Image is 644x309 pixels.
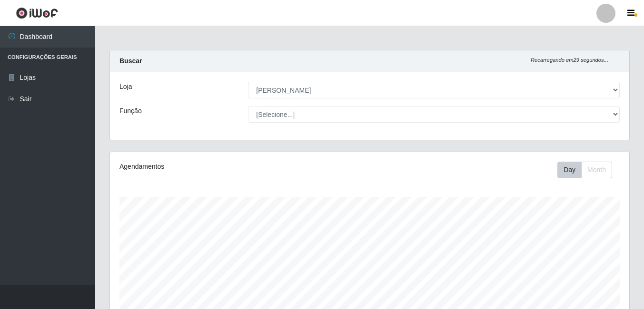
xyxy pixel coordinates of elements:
[119,106,142,116] label: Função
[557,162,620,178] div: Toolbar with button groups
[557,162,582,178] button: Day
[119,162,319,172] div: Agendamentos
[16,7,58,19] img: CoreUI Logo
[531,57,608,63] i: Recarregando em 29 segundos...
[557,162,612,178] div: First group
[119,57,142,65] strong: Buscar
[119,82,132,92] label: Loja
[581,162,612,178] button: Month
